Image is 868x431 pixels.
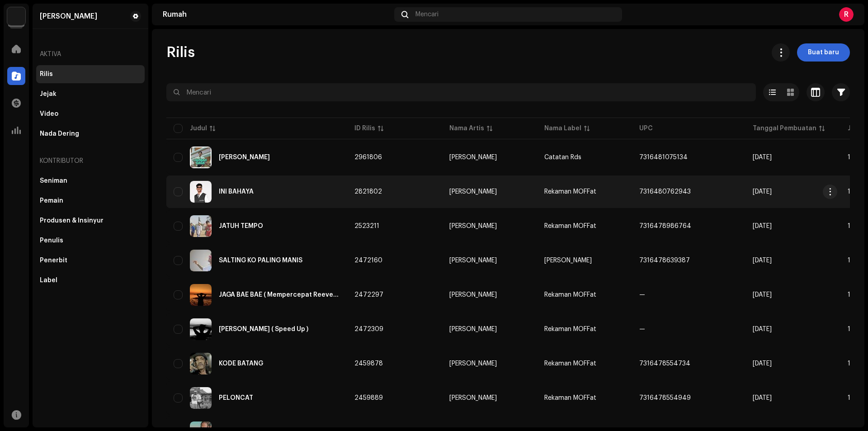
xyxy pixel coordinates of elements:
span: 7316478639387 [639,257,690,264]
span: 1 [848,257,850,264]
font: JATUH TEMPO [219,223,263,229]
span: Rendy Da Silva [449,326,530,332]
font: 1 [848,223,850,229]
font: [PERSON_NAME] [219,154,270,161]
font: 2472160 [354,257,382,264]
font: Catatan Rds [544,154,581,161]
font: Produsen & Insinyur [40,218,104,224]
re-m-nav-item: Produsen & Insinyur [36,212,145,230]
span: 28 Agustus 2024 [753,326,772,332]
font: [DATE] [753,326,772,332]
span: 29 Mei 2025 [753,189,772,195]
font: Judul [190,125,207,132]
font: Kontributor [40,158,83,164]
font: 2459878 [354,360,383,367]
re-m-nav-item: Pemain [36,192,145,210]
span: Rekaman MOFFat [544,292,596,298]
span: 28 Juli 2025 [753,154,772,161]
span: 7316478554949 [639,395,691,401]
font: Tanggal Pembuatan [753,125,816,132]
font: 7316478554734 [639,360,690,367]
font: Rekaman MOFFat [544,360,596,367]
re-m-nav-item: Jejak [36,85,145,103]
img: 158350c5-1ee8-48c5-99ef-9a32bbfabaef [190,353,212,374]
font: Nama Label [544,125,581,132]
span: Rendy Da Silva [449,223,530,229]
font: Aktiva [40,51,61,57]
font: Pemain [40,198,63,204]
font: Rilis [166,45,195,60]
font: — [639,292,645,298]
span: 18 Agustus 2024 [753,395,772,401]
div: JAGA BAE BAE ( Speed ​​Up ) [219,326,308,332]
re-a-nav-header: Aktiva [36,43,145,65]
span: 2961806 [354,154,382,161]
span: Rekaman MOFFat [544,326,596,332]
font: 7316478986764 [639,223,691,229]
font: Video [40,111,58,117]
span: Rekaman MOFFat [544,223,596,229]
div: Label [40,277,57,284]
span: 2472297 [354,292,383,298]
font: [PERSON_NAME] [449,292,497,298]
img: f89641e1-aa56-421a-aeba-1799689a29ae [190,387,212,409]
font: [PERSON_NAME] [449,223,497,229]
font: Nada Dering [40,131,79,137]
span: Rendy Da Silva [449,292,530,298]
span: 2459889 [354,395,383,401]
font: INI BAHAYA [219,189,254,195]
font: [DATE] [753,154,772,161]
font: SALTING KO PALING MANIS [219,257,302,264]
span: Rendy Da Silva [449,189,530,195]
img: de0d2825-999c-4937-b35a-9adca56ee094 [7,7,25,25]
span: Rendy Da Silva [544,257,592,264]
span: DAVA DIER [449,395,530,401]
font: [PERSON_NAME] [40,13,97,20]
div: KODE BATANG [219,360,263,367]
re-m-nav-item: Nada Dering [36,125,145,143]
div: Jejak [40,90,57,98]
span: Rendy Da Silva [449,154,530,161]
font: Rumah [163,11,187,18]
font: 1 [848,189,850,195]
font: [DATE] [753,257,772,264]
font: ID Rilis [354,125,375,132]
div: Video [40,110,58,118]
font: Rekaman MOFFat [544,395,596,401]
font: [DATE] [753,189,772,195]
input: Mencari [166,83,756,101]
font: 1 [848,326,850,332]
div: PELONCAT [219,395,253,401]
font: JAGA BAE BAE ( Mempercepat Reeverb ) [219,292,343,298]
span: 28 Agustus 2024 [753,292,772,298]
span: 2821802 [354,189,382,195]
div: TAMBAH GAGA [219,154,270,161]
font: 2523211 [354,223,379,229]
img: 56e0b399-8130-4935-8ccb-cbb161e32638 [190,318,212,340]
font: [PERSON_NAME] [449,257,497,264]
font: 2472309 [354,326,383,332]
div: Seniman [40,177,67,185]
span: 20 Oktober 2024 [753,223,772,229]
re-m-nav-item: Penerbit [36,251,145,270]
span: DAVA DIER [449,360,530,367]
font: 1 [848,292,850,298]
font: Buat baru [808,49,839,56]
font: 1 [848,395,850,401]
